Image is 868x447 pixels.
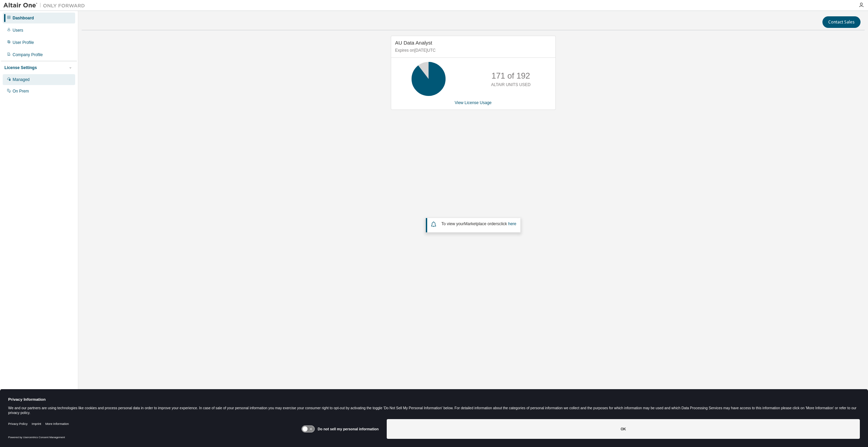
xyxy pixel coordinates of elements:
div: Company Profile [13,52,43,57]
img: Altair One [3,2,88,9]
span: To view your click [441,221,516,226]
button: Contact Sales [822,16,861,28]
a: View License Usage [455,100,492,105]
p: Expires on [DATE] UTC [395,48,550,53]
div: On Prem [13,88,29,94]
div: Users [13,28,23,33]
div: Managed [13,77,30,82]
p: 171 of 192 [491,70,530,82]
div: Dashboard [13,15,34,21]
p: ALTAIR UNITS USED [491,82,531,88]
em: Marketplace orders [464,221,499,226]
a: here [508,221,516,226]
span: AU Data Analyst [395,40,432,46]
div: User Profile [13,40,34,45]
div: License Settings [4,65,37,70]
